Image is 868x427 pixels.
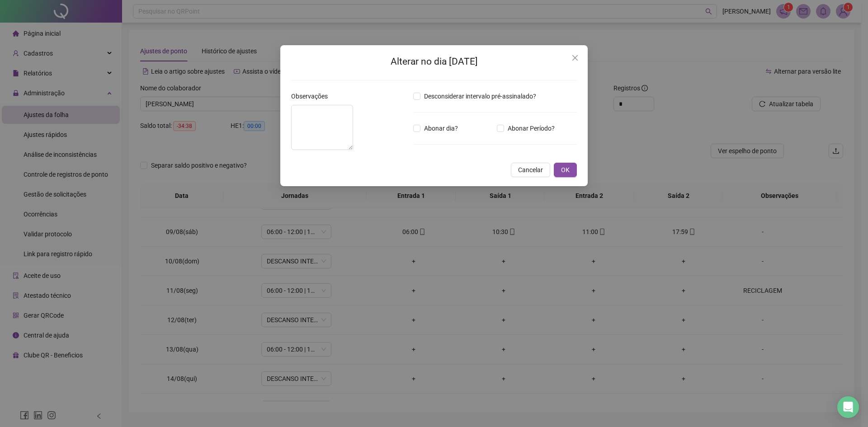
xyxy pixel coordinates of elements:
[837,396,859,418] div: Open Intercom Messenger
[561,165,570,175] span: OK
[420,91,540,101] span: Desconsiderar intervalo pré-assinalado?
[568,51,582,65] button: Close
[420,123,462,133] span: Abonar dia?
[554,163,577,177] button: OK
[291,54,577,69] h2: Alterar no dia [DATE]
[511,163,550,177] button: Cancelar
[571,54,579,61] span: close
[504,123,558,133] span: Abonar Período?
[291,91,334,101] label: Observações
[518,165,543,175] span: Cancelar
